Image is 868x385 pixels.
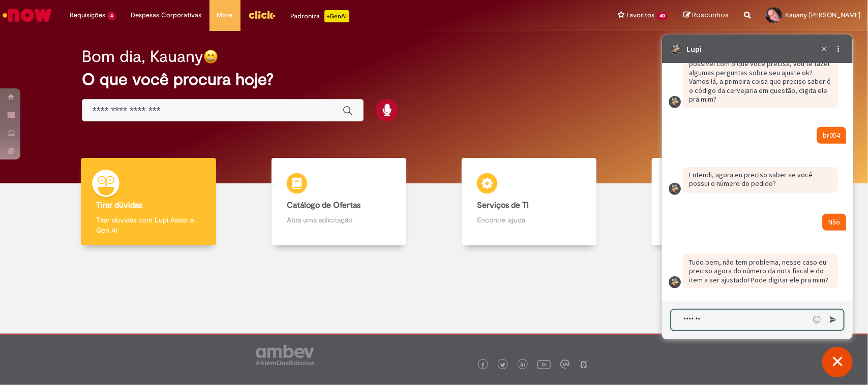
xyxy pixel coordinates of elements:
span: 40 [656,12,668,20]
img: logo_footer_naosei.png [579,360,588,369]
a: Serviços de TI Encontre ajuda [434,158,624,246]
img: logo_footer_twitter.png [500,363,505,368]
p: +GenAi [324,10,349,22]
img: logo_footer_workplace.png [560,360,570,369]
p: Encontre ajuda [477,215,581,225]
img: happy-face.png [203,49,218,64]
img: logo_footer_youtube.png [537,358,551,371]
a: Catálogo de Ofertas Abra uma solicitação [244,158,434,246]
p: Tirar dúvidas com Lupi Assist e Gen Ai [96,215,200,235]
img: logo_footer_linkedin.png [521,362,526,368]
button: Fechar conversa de suporte [822,347,853,377]
p: Abra uma solicitação [287,215,391,225]
img: click_logo_yellow_360x200.png [248,7,276,22]
span: Kauany [PERSON_NAME] [785,11,860,19]
h2: O que você procura hoje? [82,71,786,88]
b: Catálogo de Ofertas [287,200,361,210]
a: Base de Conhecimento Consulte e aprenda [624,158,815,246]
a: Rascunhos [683,11,729,20]
b: Tirar dúvidas [96,200,142,210]
img: ServiceNow [1,5,53,25]
img: logo_footer_facebook.png [481,363,486,368]
span: Requisições [70,10,105,20]
span: More [217,10,233,20]
span: Favoritos [626,10,654,20]
span: Rascunhos [692,10,729,20]
a: Tirar dúvidas Tirar dúvidas com Lupi Assist e Gen Ai [53,158,244,246]
h2: Bom dia, Kauany [82,48,203,66]
span: Despesas Corporativas [131,10,202,20]
b: Serviços de TI [477,200,529,210]
div: Padroniza [291,10,349,22]
iframe: Suporte do Bate-Papo [662,35,853,339]
span: 4 [107,12,116,20]
img: logo_footer_ambev_rotulo_gray.png [256,345,314,365]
